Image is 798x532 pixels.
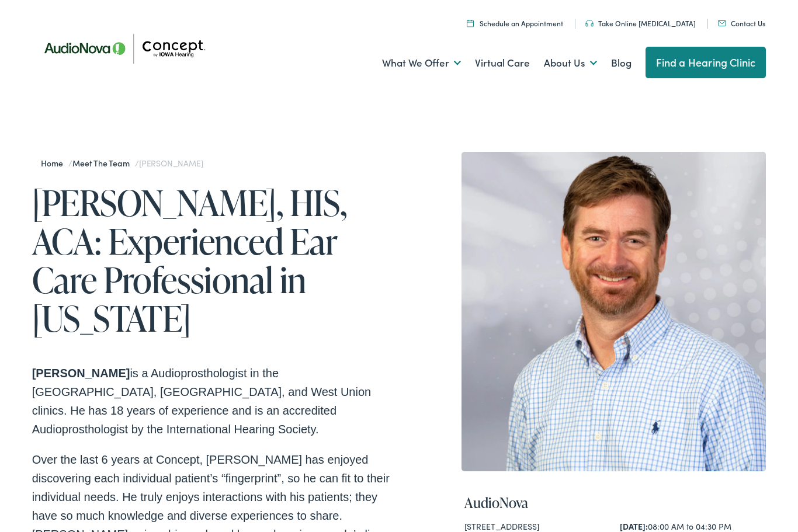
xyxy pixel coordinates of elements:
a: Blog [611,41,632,85]
p: is a Audioprosthologist in the [GEOGRAPHIC_DATA], [GEOGRAPHIC_DATA], and West Union clinics. He h... [32,364,399,439]
img: Josh Vinquist is a hearing instrument specialist at Concept by Iowa Hearing in Cedar Rapids. [462,152,766,472]
a: Home [41,157,68,169]
strong: [PERSON_NAME] [32,367,130,380]
img: utility icon [585,20,594,27]
a: Find a Hearing Clinic [646,47,766,78]
a: Take Online [MEDICAL_DATA] [585,18,696,28]
a: Virtual Care [475,41,530,85]
h4: AudioNova [464,495,764,512]
h1: [PERSON_NAME], HIS, ACA: Experienced Ear Care Professional in [US_STATE] [32,183,399,338]
strong: [DATE]: [620,520,648,532]
a: Schedule an Appointment [467,18,563,28]
span: [PERSON_NAME] [139,157,203,169]
a: Contact Us [718,18,765,28]
span: / / [41,157,203,169]
a: Meet the Team [72,157,135,169]
a: About Us [544,41,597,85]
a: What We Offer [382,41,461,85]
img: A calendar icon to schedule an appointment at Concept by Iowa Hearing. [467,19,474,27]
img: utility icon [718,20,726,26]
